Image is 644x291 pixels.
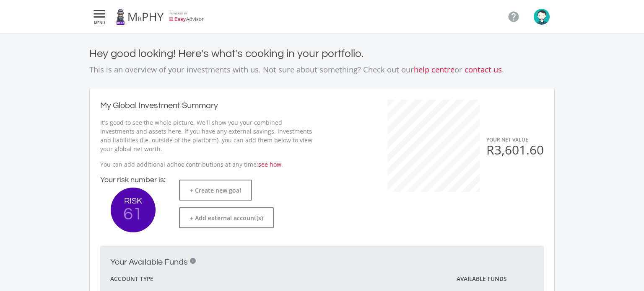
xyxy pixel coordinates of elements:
[100,118,314,153] p: It's good to see the whole picture. We'll show you your combined investments and assets here. If ...
[100,100,218,112] h2: My Global Investment Summary
[92,9,107,19] i: 
[190,258,196,264] div: i
[486,141,544,158] span: R3,601.60
[100,160,314,169] p: You can add additional adhoc contributions at any time: .
[457,275,506,283] span: Available Funds
[465,64,502,75] a: contact us
[111,188,156,232] button: RISK 61
[92,21,107,25] span: MENU
[179,180,252,201] button: + Create new goal
[504,7,523,26] a: 
[534,9,550,25] img: avatar.png
[111,205,156,223] span: 61
[179,207,274,228] button: + Add external account(s)
[507,10,520,23] i: 
[110,257,188,267] h2: Your Available Funds
[110,274,153,284] span: Account Type
[414,64,454,75] a: help centre
[89,8,109,25] button:  MENU
[258,160,281,168] a: see how
[486,136,528,143] span: YOUR NET VALUE
[111,197,156,205] span: RISK
[100,175,166,185] h4: Your risk number is:
[89,47,555,60] h4: Hey good looking! Here's what's cooking in your portfolio.
[89,64,555,75] p: This is an overview of your investments with us. Not sure about something? Check out our or .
